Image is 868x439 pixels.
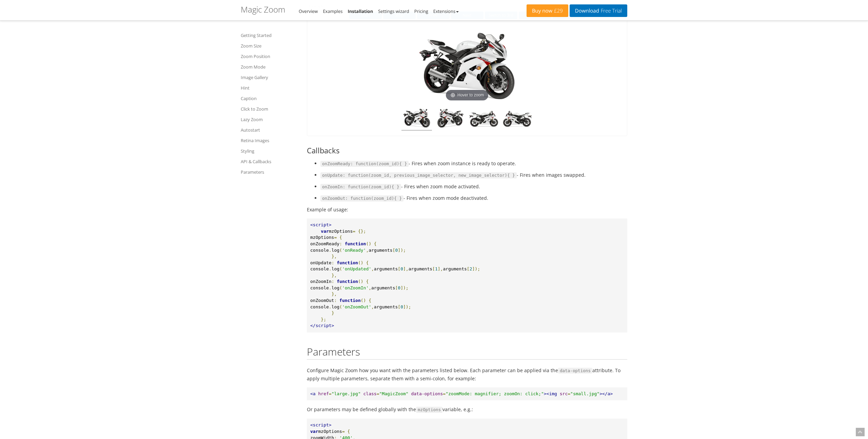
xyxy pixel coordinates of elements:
span: , [366,248,369,253]
span: 'onReady' [342,248,366,253]
span: arguments [369,248,392,253]
code: mzOptions [416,407,442,413]
li: - Fires when zoom mode activated. [320,183,627,191]
span: 'onZoomOut' [342,304,371,309]
span: : [332,260,334,265]
span: = [353,229,355,234]
a: Settings wizard [378,8,409,14]
span: log [332,248,339,253]
span: { [369,298,371,303]
span: <script> [310,222,332,227]
span: onUpdate [310,260,332,265]
span: mzOptions [310,235,334,240]
span: 1 [435,266,438,271]
span: = [334,235,337,240]
span: [ [393,248,395,253]
a: Zoom Size [241,42,298,50]
span: ( [339,304,342,309]
span: ], [403,266,409,271]
span: onZoomOut [310,298,334,303]
span: mzOptions [329,229,353,234]
span: . [329,304,332,309]
span: , [369,285,371,290]
span: function [337,260,358,265]
span: onZoomReady [310,241,339,246]
span: . [329,248,332,253]
span: console [310,304,329,309]
span: 'onZoomIn' [342,285,369,290]
img: yzf-r6-white-3.jpg [401,108,432,131]
span: 0 [400,266,403,271]
span: ( [339,248,342,253]
span: Free Trial [599,8,622,14]
a: Getting Started [241,31,298,39]
span: } [332,310,334,316]
span: { [339,235,342,240]
code: onZoomOut: function(zoom_id){ } [320,195,403,202]
span: "zoomMode: magnifier; zoomOn: click;" [446,391,544,396]
span: src [560,391,568,396]
span: ], [438,266,443,271]
span: mzOptions [318,429,342,434]
p: Configure Magic Zoom how you want with the parameters listed below. Each parameter can be applied... [307,366,627,382]
span: data-options [411,391,443,396]
span: [ [395,285,398,290]
span: : [332,279,334,284]
span: ]); [400,285,408,290]
span: }, [332,291,337,297]
a: Hover to zoom [413,31,521,103]
span: onZoomIn [310,279,332,284]
span: . [329,266,332,271]
code: onZoomIn: function(zoom_id){ } [320,184,401,190]
span: : [339,241,342,246]
span: function [337,279,358,284]
a: Image Gallery [241,73,298,81]
span: 0 [400,304,403,309]
code: onUpdate: function(zoom_id, previous_image_selector, new_image_selector){ } [320,172,517,178]
span: { [366,260,369,265]
a: Zoom Position [241,52,298,60]
span: 0 [395,248,398,253]
span: () [366,241,371,246]
span: ( [339,285,342,290]
span: }; [321,317,326,322]
span: = [342,429,345,434]
span: ></a> [599,391,613,396]
li: - Fires when zoom instance is ready to operate. [320,159,627,168]
a: Pricing [414,8,428,14]
span: 2 [470,266,472,271]
span: ><img [544,391,557,396]
span: ( [339,266,342,271]
span: arguments [371,285,395,290]
span: <script> [310,422,332,427]
span: href [318,391,329,396]
li: - Fires when zoom mode deactivated. [320,194,627,202]
a: Examples [323,8,342,14]
span: console [310,248,329,253]
a: DownloadFree Trial [570,4,627,17]
span: {}; [358,229,366,234]
span: : [334,298,337,303]
span: [ [398,266,400,271]
span: = [377,391,379,396]
a: Lazy Zoom [241,115,298,123]
p: Or parameters may be defined globally with the variable, e.g.: [307,405,627,414]
a: Hint [241,84,298,92]
a: Caption [241,94,298,102]
img: yzf-r6-white-4.jpg [435,108,466,131]
span: ]); [403,304,411,309]
span: log [332,285,339,290]
a: Retina Images [241,136,298,145]
img: yzf-r6-white-2.jpg [502,108,533,131]
a: API & Callbacks [241,157,298,166]
span: = [568,391,570,396]
span: = [443,391,446,396]
span: . [329,285,332,290]
span: () [358,279,363,284]
span: 'onUpdated' [342,266,371,271]
code: data-options [558,368,592,374]
span: £29 [552,8,563,14]
span: class [363,391,377,396]
span: "large.jpg" [332,391,361,396]
span: "MagicZoom" [379,391,409,396]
